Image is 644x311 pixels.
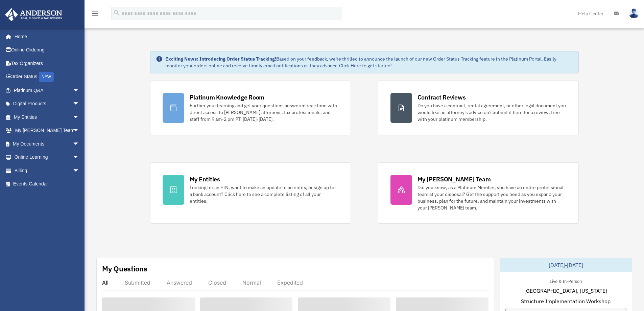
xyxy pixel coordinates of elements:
div: Further your learning and get your questions answered real-time with direct access to [PERSON_NAM... [190,102,338,123]
a: Platinum Q&Aarrow_drop_down [5,84,90,97]
a: Platinum Knowledge Room Further your learning and get your questions answered real-time with dire... [150,81,351,135]
a: Tax Organizers [5,57,90,70]
span: arrow_drop_down [73,124,86,138]
div: Based on your feedback, we're thrilled to announce the launch of our new Order Status Tracking fe... [165,55,573,69]
div: My [PERSON_NAME] Team [418,175,491,183]
a: My [PERSON_NAME] Teamarrow_drop_down [5,124,90,137]
a: My [PERSON_NAME] Team Did you know, as a Platinum Member, you have an entire professional team at... [378,162,579,224]
a: Online Learningarrow_drop_down [5,151,90,164]
span: arrow_drop_down [73,151,86,164]
div: Do you have a contract, rental agreement, or other legal document you would like an attorney's ad... [418,102,566,123]
a: Online Ordering [5,43,90,57]
div: My Entities [190,175,220,183]
a: Events Calendar [5,177,90,191]
a: Contract Reviews Do you have a contract, rental agreement, or other legal document you would like... [378,81,579,135]
div: Normal [242,279,261,286]
i: menu [91,9,99,18]
span: Structure Implementation Workshop [521,297,611,305]
span: arrow_drop_down [73,137,86,151]
span: [GEOGRAPHIC_DATA], [US_STATE] [524,287,607,295]
div: My Questions [102,264,147,274]
div: NEW [39,72,54,82]
a: Billingarrow_drop_down [5,164,90,177]
div: Live & In-Person [544,277,587,284]
img: User Pic [629,8,639,18]
a: Click Here to get started! [339,63,392,69]
div: Expedited [277,279,303,286]
span: arrow_drop_down [73,164,86,178]
div: Answered [167,279,192,286]
a: menu [91,12,99,18]
div: Platinum Knowledge Room [190,93,265,102]
div: Did you know, as a Platinum Member, you have an entire professional team at your disposal? Get th... [418,184,566,211]
span: arrow_drop_down [73,97,86,111]
a: My Documentsarrow_drop_down [5,137,90,151]
div: Contract Reviews [418,93,466,102]
div: Closed [208,279,226,286]
a: Home [5,30,86,43]
a: Digital Productsarrow_drop_down [5,97,90,111]
div: Looking for an EIN, want to make an update to an entity, or sign up for a bank account? Click her... [190,184,338,204]
div: [DATE]-[DATE] [500,258,632,272]
a: My Entitiesarrow_drop_down [5,110,90,124]
strong: Exciting News: Introducing Order Status Tracking! [165,56,276,62]
span: arrow_drop_down [73,110,86,124]
div: Submitted [125,279,150,286]
a: Order StatusNEW [5,70,90,84]
div: All [102,279,109,286]
a: My Entities Looking for an EIN, want to make an update to an entity, or sign up for a bank accoun... [150,162,351,224]
img: Anderson Advisors Platinum Portal [3,8,64,21]
i: search [113,9,120,17]
span: arrow_drop_down [73,84,86,97]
